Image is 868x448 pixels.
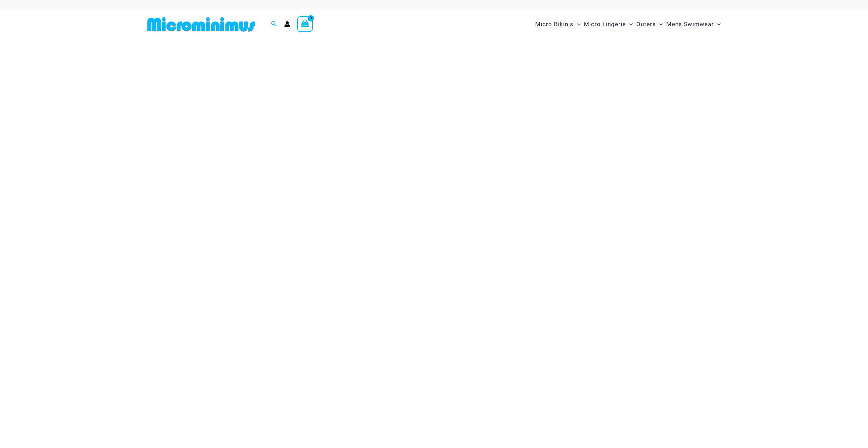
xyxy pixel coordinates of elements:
a: View Shopping Cart, empty [297,16,313,32]
span: Menu Toggle [656,16,663,33]
span: Micro Lingerie [584,16,626,33]
span: Micro Bikinis [535,16,573,33]
a: Search icon link [271,20,277,29]
a: Mens SwimwearMenu ToggleMenu Toggle [665,14,722,35]
img: MM SHOP LOGO FLAT [144,17,258,32]
span: Mens Swimwear [666,16,714,33]
span: Menu Toggle [714,16,721,33]
span: Outers [636,16,656,33]
span: Menu Toggle [626,16,633,33]
a: Micro BikinisMenu ToggleMenu Toggle [533,14,582,35]
a: Micro LingerieMenu ToggleMenu Toggle [582,14,635,35]
nav: Site Navigation [532,13,724,36]
a: Account icon link [284,21,290,27]
span: Menu Toggle [573,16,580,33]
a: OutersMenu ToggleMenu Toggle [635,14,665,35]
